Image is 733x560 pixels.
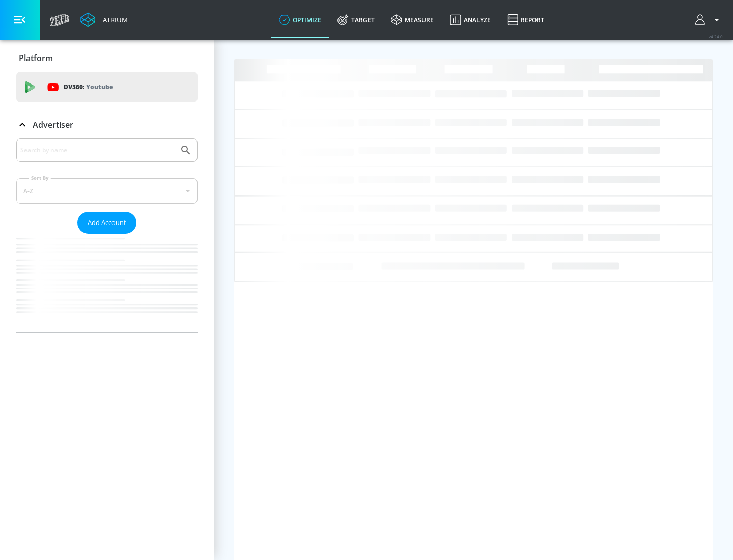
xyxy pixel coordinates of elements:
span: v 4.24.0 [709,34,723,39]
a: Atrium [80,12,128,27]
label: Sort By [29,175,51,181]
a: measure [383,2,442,38]
p: DV360: [64,81,113,93]
div: Advertiser [16,110,198,139]
nav: list of Advertiser [16,234,198,332]
div: A-Z [16,178,198,204]
p: Youtube [86,81,113,92]
span: Add Account [88,217,126,229]
div: Atrium [99,15,128,24]
p: Advertiser [33,119,73,130]
input: Search by name [20,144,175,157]
a: Analyze [442,2,499,38]
div: DV360: Youtube [16,72,198,102]
a: optimize [271,2,329,38]
div: Advertiser [16,138,198,332]
a: Target [329,2,383,38]
p: Platform [19,52,53,64]
a: Report [499,2,552,38]
div: Platform [16,44,198,72]
button: Add Account [77,212,136,234]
